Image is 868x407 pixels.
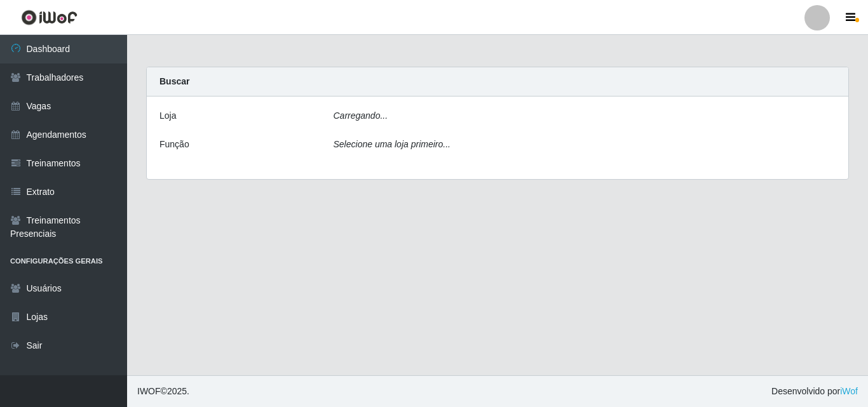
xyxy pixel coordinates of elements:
[771,385,858,398] span: Desenvolvido por
[840,386,858,396] a: iWof
[159,138,189,151] label: Função
[159,76,189,86] strong: Buscar
[137,386,161,396] span: IWOF
[159,109,176,123] label: Loja
[21,10,78,25] img: CoreUI Logo
[334,139,451,149] i: Selecione uma loja primeiro...
[137,385,189,398] span: © 2025 .
[334,110,388,121] i: Carregando...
